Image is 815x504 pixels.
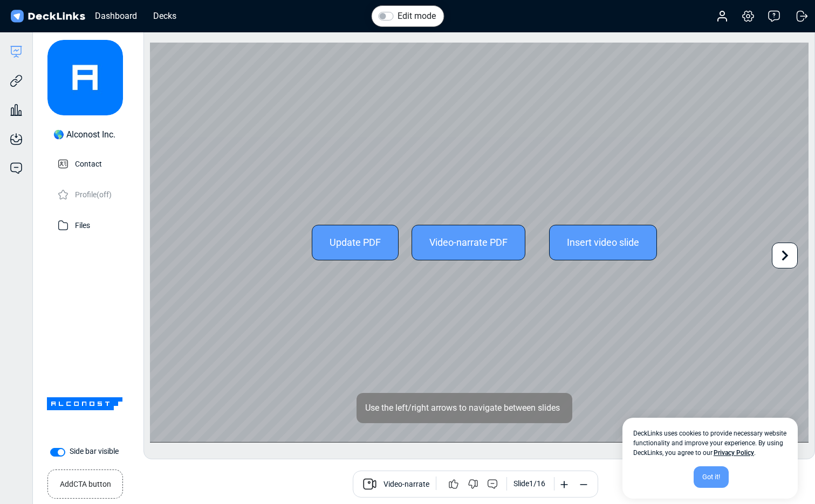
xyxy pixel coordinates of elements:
[412,225,525,260] div: Video-narrate PDF
[148,9,182,23] div: Decks
[47,40,123,115] img: avatar
[53,128,115,141] div: 🌎 Alconost Inc.
[60,474,111,490] small: Add CTA button
[75,187,112,201] p: Profile (off)
[90,9,142,23] div: Dashboard
[47,366,122,441] img: Company Banner
[633,429,787,458] span: DeckLinks uses cookies to provide necessary website functionality and improve your experience. By...
[75,218,90,231] p: Files
[9,9,87,24] img: DeckLinks
[70,446,119,457] label: Side bar visible
[694,466,729,488] div: Got it!
[75,156,102,170] p: Contact
[513,478,545,489] div: Slide 1 / 16
[383,479,429,492] span: Video-narrate
[714,449,754,457] a: Privacy Policy
[549,225,657,260] div: Insert video slide
[312,225,399,260] div: Update PDF
[398,10,436,23] label: Edit mode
